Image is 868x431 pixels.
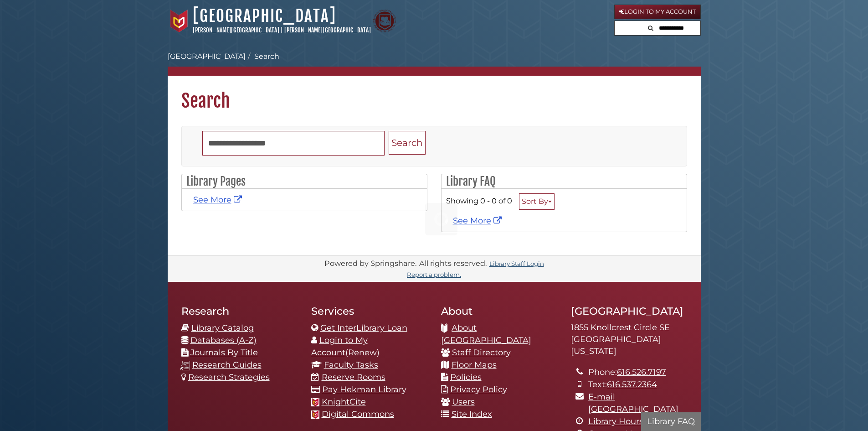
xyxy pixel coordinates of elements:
[311,305,427,317] h2: Services
[607,379,657,389] a: 616.537.2364
[193,195,244,205] a: See More
[322,372,385,382] a: Reserve Rooms
[588,379,687,391] li: Text:
[246,51,279,62] li: Search
[168,52,246,61] a: [GEOGRAPHIC_DATA]
[452,360,497,370] a: Floor Maps
[322,409,394,419] a: Digital Commons
[571,322,687,357] address: 1855 Knollcrest Circle SE [GEOGRAPHIC_DATA][US_STATE]
[182,174,427,189] h2: Library Pages
[571,305,687,317] h2: [GEOGRAPHIC_DATA]
[322,397,366,407] a: KnightCite
[617,367,666,377] a: 616.526.7197
[284,26,371,34] a: [PERSON_NAME][GEOGRAPHIC_DATA]
[450,372,482,382] a: Policies
[442,174,687,189] h2: Library FAQ
[446,196,512,205] span: Showing 0 - 0 of 0
[168,51,701,76] nav: breadcrumb
[519,193,555,210] button: Sort By
[193,6,336,26] a: [GEOGRAPHIC_DATA]
[434,212,448,226] img: Working...
[645,21,656,33] button: Search
[188,372,270,382] a: Research Strategies
[190,335,257,345] a: Databases (A-Z)
[311,410,319,419] img: Calvin favicon logo
[441,305,557,317] h2: About
[407,271,461,278] a: Report a problem.
[373,10,396,32] img: Calvin Theological Seminary
[192,360,262,370] a: Research Guides
[450,384,507,395] a: Privacy Policy
[180,361,190,370] img: research-guides-icon-white_37x37.png
[614,5,701,19] a: Login to My Account
[323,259,418,268] div: Powered by Springshare.
[648,25,653,31] i: Search
[452,397,475,407] a: Users
[324,360,378,370] a: Faculty Tasks
[281,26,283,34] span: |
[168,10,190,32] img: Calvin University
[452,348,511,358] a: Staff Directory
[452,409,492,419] a: Site Index
[641,412,701,431] button: Library FAQ
[320,323,407,333] a: Get InterLibrary Loan
[489,260,544,267] a: Library Staff Login
[168,76,701,112] h1: Search
[311,335,368,358] a: Login to My Account
[311,334,427,359] li: (Renew)
[418,259,488,268] div: All rights reserved.
[588,366,687,379] li: Phone:
[588,392,678,414] a: E-mail [GEOGRAPHIC_DATA]
[389,131,426,155] button: Search
[181,305,298,317] h2: Research
[322,384,406,395] a: Pay Hekman Library
[193,26,279,34] a: [PERSON_NAME][GEOGRAPHIC_DATA]
[190,348,258,358] a: Journals By Title
[453,216,504,226] a: See More
[588,416,643,426] a: Library Hours
[311,398,319,406] img: Calvin favicon logo
[191,323,254,333] a: Library Catalog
